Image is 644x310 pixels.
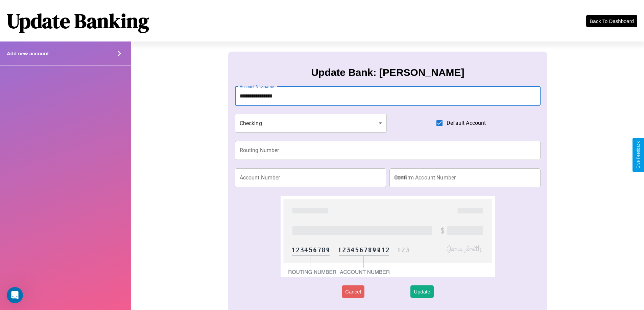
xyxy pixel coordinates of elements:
h3: Update Bank: [PERSON_NAME] [311,67,464,78]
button: Back To Dashboard [586,15,637,27]
div: Give Feedback [636,141,641,169]
span: Default Account [447,119,486,127]
h1: Update Banking [7,7,149,35]
label: Account Nickname [240,84,274,89]
button: Cancel [342,285,364,298]
div: Checking [235,114,387,133]
iframe: Intercom live chat [7,287,23,303]
button: Update [410,285,433,298]
img: check [281,196,495,277]
h4: Add new account [7,51,49,56]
